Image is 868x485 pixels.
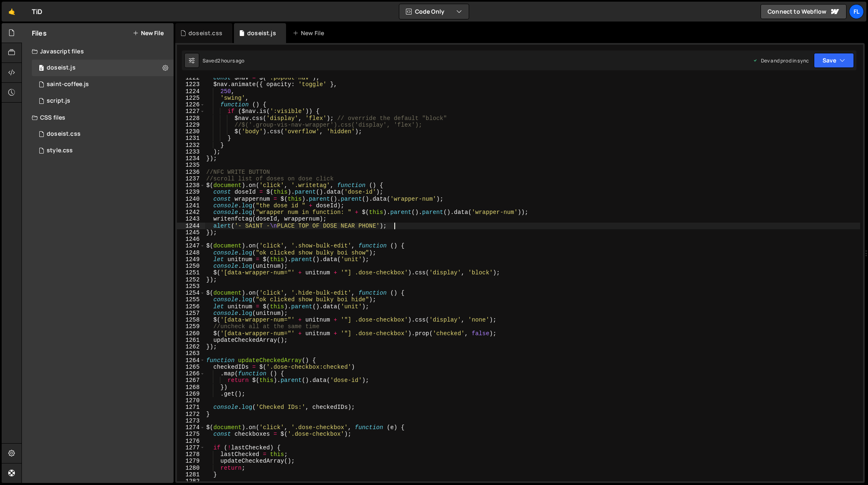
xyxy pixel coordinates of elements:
div: doseist.css [188,29,222,37]
div: 1259 [177,323,205,330]
div: 1245 [177,229,205,236]
div: saint-coffee.js [47,81,89,88]
div: 1242 [177,209,205,216]
div: 1225 [177,95,205,101]
div: 1265 [177,364,205,370]
div: 1262 [177,343,205,350]
div: 1275 [177,431,205,437]
div: 1227 [177,108,205,115]
div: 1277 [177,444,205,451]
div: 1241 [177,202,205,209]
div: 1282 [177,478,205,485]
div: Dev and prod in sync [753,57,809,64]
div: 4604/27020.js [32,76,174,93]
div: 1249 [177,256,205,263]
div: 1247 [177,242,205,249]
div: 1237 [177,175,205,182]
div: 1226 [177,101,205,108]
button: Save [814,53,854,68]
a: Connect to Webflow [761,4,847,19]
a: 🤙 [2,2,22,22]
div: 1256 [177,303,205,310]
div: 1281 [177,471,205,478]
div: 1238 [177,182,205,189]
div: 1251 [177,269,205,276]
div: 1250 [177,263,205,269]
div: 1252 [177,276,205,283]
div: 1235 [177,162,205,168]
div: 1228 [177,115,205,122]
div: 1248 [177,250,205,256]
div: 1229 [177,122,205,128]
div: doseist.js [47,64,76,72]
div: 1243 [177,216,205,222]
div: 1258 [177,317,205,323]
button: Code Only [399,4,469,19]
div: script.js [47,97,70,105]
div: 1276 [177,438,205,444]
div: 1255 [177,296,205,303]
div: 1253 [177,283,205,290]
button: New File [133,30,164,36]
div: 1279 [177,458,205,464]
div: 4604/37981.js [32,60,174,76]
div: 1268 [177,384,205,391]
div: 1223 [177,81,205,88]
div: 1236 [177,169,205,175]
div: TiD [32,7,42,17]
div: 1273 [177,418,205,424]
div: 1246 [177,236,205,242]
div: 1260 [177,330,205,337]
div: 1234 [177,155,205,162]
div: 1271 [177,404,205,411]
a: Fl [849,4,864,19]
div: 1257 [177,310,205,317]
div: doseist.css [47,130,81,138]
div: 1239 [177,189,205,195]
div: 1230 [177,128,205,135]
div: 1261 [177,337,205,343]
div: 2 hours ago [217,57,245,64]
div: 1244 [177,223,205,229]
div: 1274 [177,424,205,431]
span: 0 [39,65,44,72]
div: 1232 [177,142,205,149]
div: Javascript files [22,43,174,60]
div: 1231 [177,135,205,142]
div: 1267 [177,377,205,384]
div: 1278 [177,451,205,458]
div: 1272 [177,411,205,418]
div: 1266 [177,370,205,377]
h2: Files [32,29,47,38]
div: 1222 [177,74,205,81]
div: 4604/42100.css [32,126,174,142]
div: doseist.js [247,29,276,37]
div: New File [293,29,327,37]
div: 1269 [177,391,205,397]
div: CSS files [22,109,174,126]
div: 4604/25434.css [32,142,174,159]
div: 1264 [177,357,205,364]
div: Saved [203,57,245,64]
div: 1233 [177,149,205,155]
div: 1254 [177,290,205,296]
div: 1263 [177,350,205,357]
div: 1270 [177,397,205,404]
div: style.css [47,147,73,154]
div: 1280 [177,465,205,471]
div: 1224 [177,88,205,95]
div: 4604/24567.js [32,93,174,109]
div: 1240 [177,196,205,202]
